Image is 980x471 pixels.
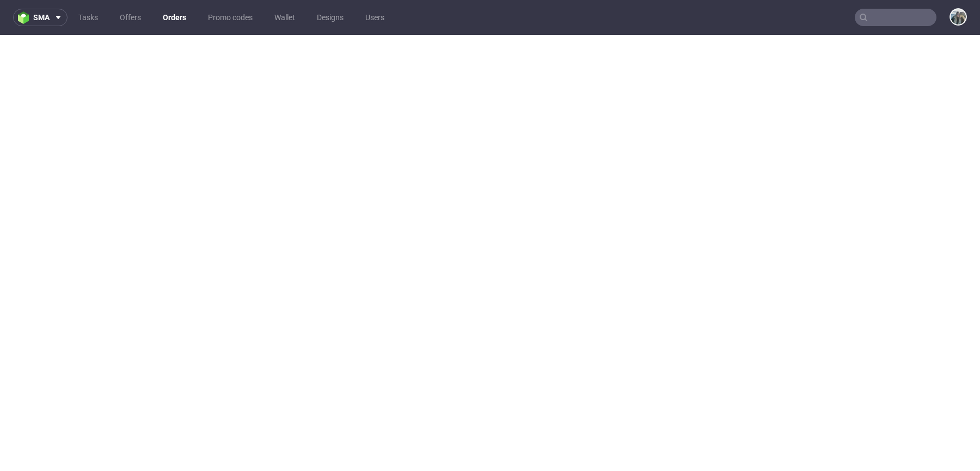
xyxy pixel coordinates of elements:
[18,11,33,24] img: logo
[201,9,259,26] a: Promo codes
[113,9,148,26] a: Offers
[951,9,966,25] img: Zeniuk Magdalena
[359,9,391,26] a: Users
[33,14,50,21] span: sma
[310,9,350,26] a: Designs
[156,9,193,26] a: Orders
[72,9,105,26] a: Tasks
[268,9,302,26] a: Wallet
[13,9,68,26] button: sma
